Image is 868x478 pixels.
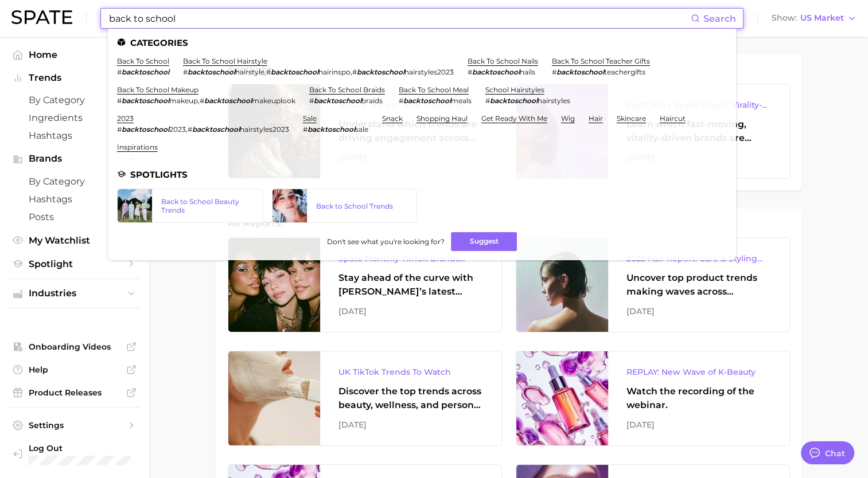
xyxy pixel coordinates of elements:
a: back to school braids [309,85,385,94]
div: , [117,125,289,134]
li: Spotlights [117,170,727,179]
a: Settings [9,417,140,434]
span: braids [361,96,383,105]
a: back to school [117,57,169,65]
a: Posts [9,208,140,226]
a: skincare [617,114,646,123]
span: hairstyles2023 [404,68,454,76]
a: by Category [9,91,140,109]
span: Log Out [29,443,131,453]
span: Brands [29,154,120,164]
em: backtoschool [472,68,520,76]
a: sale [303,114,317,123]
span: makeup [169,96,198,105]
div: Watch the recording of the webinar. [626,385,771,412]
span: makeuplook [252,96,295,105]
a: Hashtags [9,127,140,144]
a: back to school meal [399,85,469,94]
a: Onboarding Videos [9,338,140,355]
a: snack [382,114,403,123]
span: # [200,96,204,105]
a: 2025 Hair Report: Care & Styling ProductsUncover top product trends making waves across platforms... [516,237,790,332]
em: backtoschool [556,68,604,76]
span: 2023 [169,125,186,134]
div: [DATE] [338,304,483,318]
span: hairstyle [235,68,264,76]
a: back to school teacher gifts [552,57,650,65]
button: Suggest [451,232,517,251]
a: REPLAY: New Wave of K-BeautyWatch the recording of the webinar.[DATE] [516,351,790,446]
div: [DATE] [626,304,771,318]
span: US Market [800,15,844,21]
img: SPATE [11,10,72,24]
span: # [117,68,122,76]
span: Don't see what you're looking for? [326,237,444,246]
a: shopping haul [417,114,468,123]
div: Back to School Beauty Trends [161,197,253,214]
div: [DATE] [626,418,771,432]
input: Search here for a brand, industry, or ingredient [108,9,691,28]
a: 2023 [117,114,134,123]
a: Help [9,361,140,378]
a: hair [589,114,603,123]
span: meals [451,96,472,105]
button: Trends [9,69,140,87]
span: Search [703,13,736,24]
span: Onboarding Videos [29,342,120,352]
a: by Category [9,173,140,190]
div: [DATE] [338,418,483,432]
span: Home [29,49,120,60]
a: Hashtags [9,190,140,208]
span: # [183,68,188,76]
span: Spotlight [29,258,120,269]
em: backtoschool [271,68,318,76]
span: Help [29,365,120,375]
span: sale [355,125,368,134]
span: Hashtags [29,130,120,141]
span: # [485,96,490,105]
span: hairstyles2023 [240,125,289,134]
span: Trends [29,73,120,83]
em: backtoschool [490,96,538,105]
span: # [188,125,192,134]
div: Stay ahead of the curve with [PERSON_NAME]’s latest monthly tracker, spotlighting the fastest-gro... [338,271,483,299]
a: UK TikTok Trends To WatchDiscover the top trends across beauty, wellness, and personal care on Ti... [228,351,502,446]
a: Spate Monthly TikTok Brands TrackerStay ahead of the curve with [PERSON_NAME]’s latest monthly tr... [228,237,502,332]
a: haircut [660,114,686,123]
em: backtoschool [308,125,355,134]
em: backtoschool [122,68,169,76]
span: by Category [29,176,120,187]
button: Industries [9,285,140,302]
span: # [399,96,403,105]
em: backtoschool [204,96,252,105]
span: # [552,68,556,76]
a: Spotlight [9,255,140,273]
span: My Watchlist [29,235,120,246]
span: nails [520,68,535,76]
a: inspirations [117,143,158,151]
em: backtoschool [314,96,361,105]
span: # [309,96,314,105]
div: Uncover top product trends making waves across platforms — along with key insights into benefits,... [626,271,771,299]
div: Discover the top trends across beauty, wellness, and personal care on TikTok [GEOGRAPHIC_DATA]. [338,385,483,412]
em: backtoschool [403,96,451,105]
span: Settings [29,420,120,430]
a: get ready with me [481,114,547,123]
a: Ingredients [9,109,140,127]
span: # [303,125,308,134]
span: by Category [29,95,120,105]
em: backtoschool [122,125,169,134]
a: Home [9,46,140,64]
em: backtoschool [192,125,240,134]
a: Product Releases [9,384,140,401]
span: hairinspo [318,68,351,76]
div: Back to School Trends [316,202,408,210]
em: backtoschool [122,96,169,105]
em: backtoschool [188,68,235,76]
span: Show [772,15,797,21]
span: # [117,96,122,105]
span: # [266,68,271,76]
li: Categories [117,38,727,48]
a: back to school nails [468,57,538,65]
span: Industries [29,288,120,299]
